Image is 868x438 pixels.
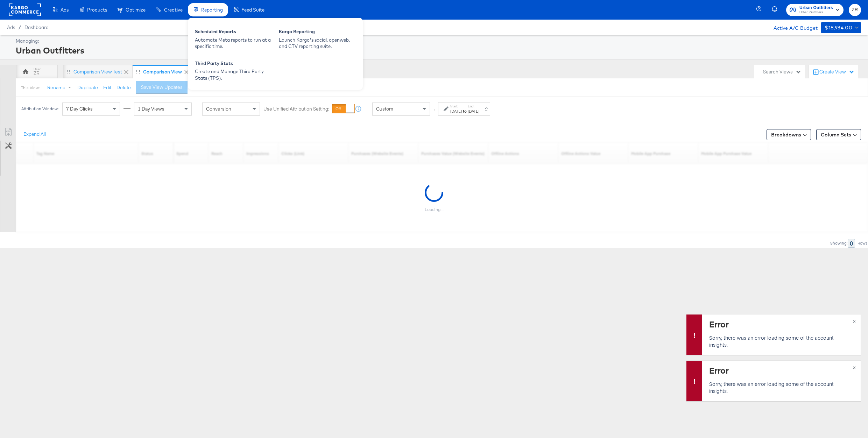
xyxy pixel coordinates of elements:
[201,7,223,13] span: Reporting
[16,44,859,56] div: Urban Outfitters
[7,24,15,30] span: Ads
[143,69,182,75] div: Comparison View
[24,24,49,30] a: Dashboard
[857,241,868,246] div: Rows
[66,70,70,73] div: Drag to reorder tab
[766,22,818,33] div: Active A/C Budget
[42,82,79,94] button: Rename
[853,317,856,325] span: ×
[709,364,852,376] div: Error
[103,84,111,91] button: Edit
[263,106,329,112] label: Use Unified Attribution Setting:
[425,207,444,212] div: Loading...
[825,23,852,32] div: $18,934.00
[117,84,131,91] button: Delete
[164,7,183,13] span: Creative
[66,106,93,112] span: 7 Day Clicks
[450,104,462,108] label: Start:
[849,4,861,16] button: ZR
[848,315,861,327] button: ×
[853,363,856,371] span: ×
[206,106,231,112] span: Conversion
[709,318,852,330] div: Error
[468,104,479,108] label: End:
[87,7,107,13] span: Products
[830,241,848,246] div: Showing:
[450,108,462,114] div: [DATE]
[19,128,51,141] button: Expand All
[767,129,811,140] button: Breakdowns
[819,69,854,76] div: Create View
[136,70,140,73] div: Drag to reorder tab
[821,22,861,33] button: $18,934.00
[376,106,393,112] span: Custom
[786,4,844,16] button: Urban OutfittersUrban Outfitters
[852,6,858,14] span: ZR
[15,24,24,30] span: /
[709,380,852,394] p: Sorry, there was an error loading some of the account insights.
[848,361,861,373] button: ×
[21,85,40,91] div: This View:
[462,108,468,114] strong: to
[241,7,264,13] span: Feed Suite
[763,69,801,75] div: Search Views
[61,7,69,13] span: Ads
[21,106,59,111] div: Attribution Window:
[468,108,479,114] div: [DATE]
[799,4,833,12] span: Urban Outfitters
[34,70,40,77] div: ZR
[77,84,98,91] button: Duplicate
[16,38,859,44] div: Managing:
[799,10,833,15] span: Urban Outfitters
[73,69,122,75] div: Comparison View Test
[126,7,146,13] span: Optimize
[138,106,164,112] span: 1 Day Views
[709,334,852,348] p: Sorry, there was an error loading some of the account insights.
[848,239,855,248] div: 0
[816,129,861,140] button: Column Sets
[431,109,437,111] span: ↑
